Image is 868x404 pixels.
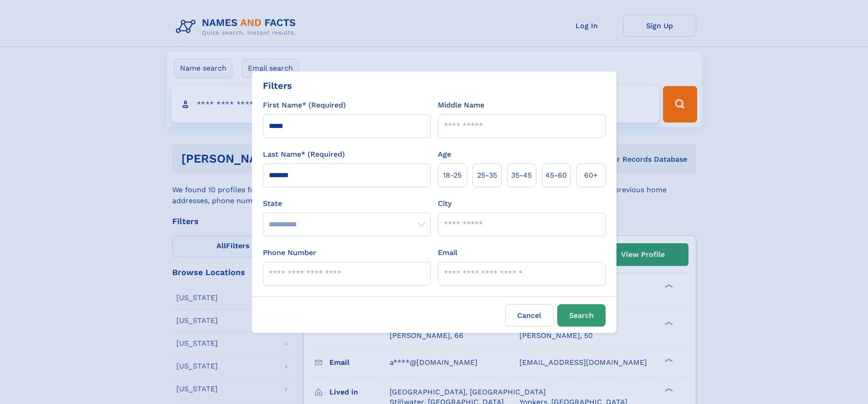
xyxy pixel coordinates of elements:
label: Email [438,247,457,258]
span: 25‑35 [477,170,497,181]
label: Cancel [505,304,554,327]
span: 45‑60 [545,170,567,181]
button: Search [557,304,606,327]
label: Age [438,149,451,160]
label: Phone Number [263,247,316,258]
div: Filters [263,79,292,92]
span: 18‑25 [443,170,462,181]
span: 35‑45 [511,170,532,181]
label: Last Name* (Required) [263,149,345,160]
label: Middle Name [438,100,484,111]
label: State [263,198,431,209]
span: 60+ [584,170,598,181]
label: First Name* (Required) [263,100,346,111]
label: City [438,198,452,209]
